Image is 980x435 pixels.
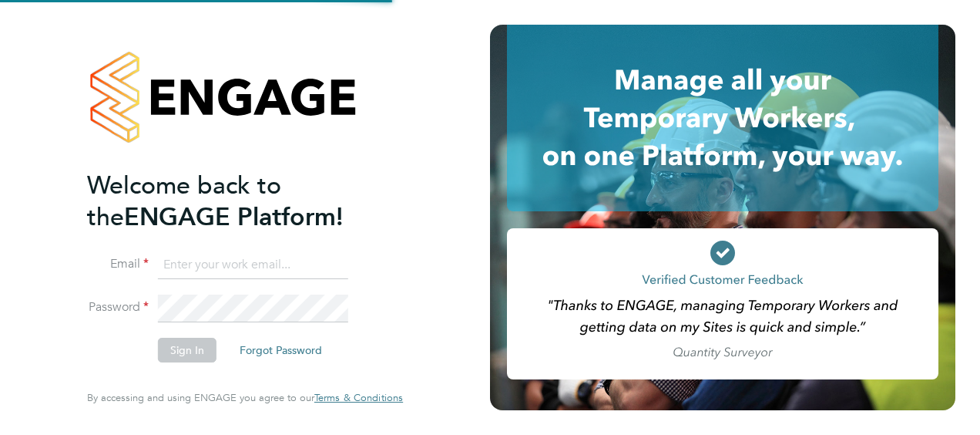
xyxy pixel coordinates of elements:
label: Email [87,256,149,272]
button: Forgot Password [227,338,334,362]
span: Terms & Conditions [314,391,403,404]
h2: ENGAGE Platform! [87,170,388,233]
input: Enter your work email... [158,251,348,279]
label: Password [87,299,149,315]
button: Sign In [158,338,216,362]
span: Welcome back to the [87,170,281,232]
a: Terms & Conditions [314,392,403,404]
span: By accessing and using ENGAGE you agree to our [87,391,403,404]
